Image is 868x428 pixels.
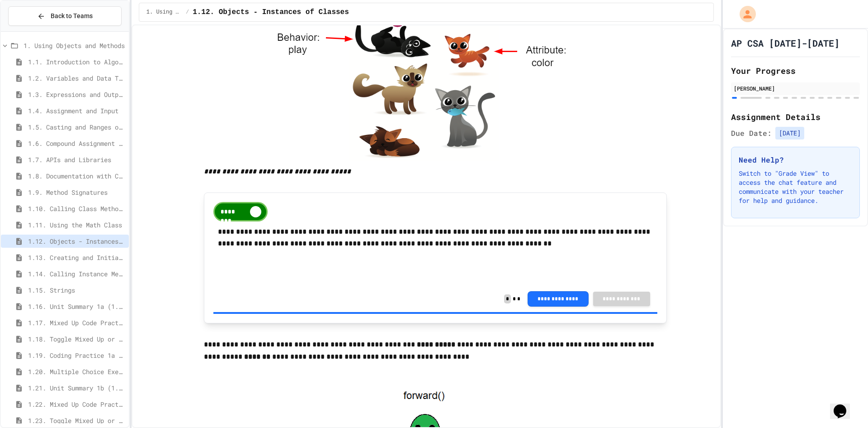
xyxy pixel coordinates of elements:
span: 1.7. APIs and Libraries [28,155,125,164]
span: 1.19. Coding Practice 1a (1.1-1.6) [28,351,125,360]
div: My Account [730,4,758,24]
span: 1.22. Mixed Up Code Practice 1b (1.7-1.15) [28,399,125,409]
span: 1.6. Compound Assignment Operators [28,139,125,148]
span: 1.21. Unit Summary 1b (1.7-1.15) [28,383,125,393]
span: 1.10. Calling Class Methods [28,204,125,213]
span: 1.13. Creating and Initializing Objects: Constructors [28,253,125,262]
span: 1.17. Mixed Up Code Practice 1.1-1.6 [28,318,125,327]
span: 1.20. Multiple Choice Exercises for Unit 1a (1.1-1.6) [28,367,125,376]
button: Back to Teams [8,6,122,26]
iframe: chat widget [830,392,859,419]
span: 1.23. Toggle Mixed Up or Write Code Practice 1b (1.7-1.15) [28,416,125,425]
h1: AP CSA [DATE]-[DATE] [731,37,840,49]
span: 1.14. Calling Instance Methods [28,269,125,279]
span: 1.2. Variables and Data Types [28,73,125,83]
span: / [186,9,189,16]
span: 1.15. Strings [28,285,125,295]
span: 1.11. Using the Math Class [28,220,125,230]
span: 1.3. Expressions and Output [New] [28,90,125,99]
h2: Assignment Details [731,111,860,123]
span: 1.18. Toggle Mixed Up or Write Code Practice 1.1-1.6 [28,334,125,344]
div: [PERSON_NAME] [734,84,857,92]
span: 1.4. Assignment and Input [28,106,125,115]
span: 1. Using Objects and Methods [146,9,182,16]
p: Switch to "Grade View" to access the chat feature and communicate with your teacher for help and ... [739,169,852,205]
h3: Need Help? [739,154,852,165]
h2: Your Progress [731,64,860,77]
span: 1.12. Objects - Instances of Classes [193,7,349,18]
span: 1. Using Objects and Methods [24,41,125,50]
span: 1.12. Objects - Instances of Classes [28,236,125,246]
span: Due Date: [731,128,772,139]
span: 1.16. Unit Summary 1a (1.1-1.6) [28,302,125,311]
span: 1.1. Introduction to Algorithms, Programming, and Compilers [28,57,125,67]
span: 1.8. Documentation with Comments and Preconditions [28,171,125,181]
span: 1.9. Method Signatures [28,188,125,197]
span: Back to Teams [51,11,93,21]
span: 1.5. Casting and Ranges of Values [28,122,125,132]
span: [DATE] [775,127,804,139]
